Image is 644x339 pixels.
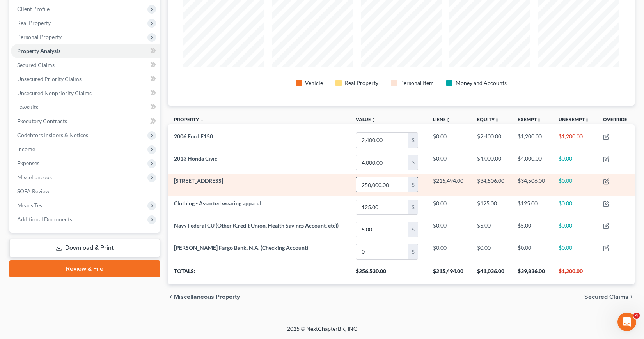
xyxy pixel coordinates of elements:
span: Additional Documents [17,216,72,222]
td: $2,400.00 [471,129,512,151]
a: Download & Print [9,239,160,257]
div: Real Property [345,79,378,87]
i: unfold_more [495,118,499,122]
div: $ [408,200,418,215]
i: chevron_right [628,294,635,300]
span: Unsecured Nonpriority Claims [17,90,92,96]
span: Personal Property [17,34,62,40]
div: $ [408,244,418,259]
div: $ [408,133,418,148]
th: $39,836.00 [511,263,552,284]
span: Codebtors Insiders & Notices [17,132,88,138]
td: $34,506.00 [511,174,552,196]
span: Real Property [17,19,51,26]
i: unfold_more [371,118,376,122]
a: Valueunfold_more [356,117,376,122]
a: Unsecured Nonpriority Claims [11,86,160,100]
span: Client Profile [17,5,50,12]
a: Exemptunfold_more [518,117,541,122]
td: $215,494.00 [427,174,471,196]
a: SOFA Review [11,184,160,198]
span: 4 [633,313,640,319]
button: chevron_left Miscellaneous Property [168,294,240,300]
span: Expenses [17,160,39,166]
i: expand_less [200,118,204,122]
td: $0.00 [552,152,597,174]
td: $0.00 [427,152,471,174]
span: Secured Claims [17,62,55,68]
span: Lawsuits [17,104,38,110]
span: Executory Contracts [17,118,67,124]
td: $0.00 [552,196,597,218]
a: Equityunfold_more [477,117,499,122]
td: $4,000.00 [511,152,552,174]
th: $41,036.00 [471,263,512,284]
a: Liensunfold_more [433,117,451,122]
button: Secured Claims chevron_right [584,294,635,300]
span: SOFA Review [17,188,50,194]
td: $1,200.00 [552,129,597,151]
td: $1,200.00 [511,129,552,151]
td: $0.00 [427,240,471,263]
span: Means Test [17,202,44,208]
span: 2006 Ford F150 [174,133,213,139]
td: $125.00 [471,196,512,218]
a: Secured Claims [11,58,160,72]
span: Navy Federal CU (Other (Credit Union, Health Savings Account, etc)) [174,222,339,229]
input: 0.00 [356,244,408,259]
div: Vehicle [305,79,323,87]
th: Totals: [168,263,350,284]
td: $125.00 [511,196,552,218]
a: Lawsuits [11,100,160,114]
div: $ [408,177,418,192]
td: $0.00 [471,240,512,263]
div: $ [408,155,418,170]
th: $1,200.00 [552,263,597,284]
a: Unsecured Priority Claims [11,72,160,86]
a: Unexemptunfold_more [559,117,589,122]
i: unfold_more [537,118,541,122]
span: Unsecured Priority Claims [17,76,82,82]
td: $5.00 [511,218,552,240]
span: Miscellaneous Property [174,294,240,300]
span: [STREET_ADDRESS] [174,177,223,184]
td: $5.00 [471,218,512,240]
input: 0.00 [356,222,408,237]
td: $0.00 [511,240,552,263]
td: $0.00 [427,129,471,151]
a: Executory Contracts [11,114,160,128]
div: $ [408,222,418,237]
input: 0.00 [356,200,408,215]
span: Miscellaneous [17,174,52,180]
th: Override [597,112,635,129]
span: 2013 Honda Civic [174,155,217,162]
td: $0.00 [552,174,597,196]
span: [PERSON_NAME] Fargo Bank, N.A. (Checking Account) [174,244,308,251]
div: Personal Item [400,79,434,87]
span: Clothing - Assorted wearing apparel [174,200,261,207]
input: 0.00 [356,133,408,148]
td: $4,000.00 [471,152,512,174]
i: chevron_left [168,294,174,300]
th: $256,530.00 [349,263,426,284]
div: 2025 © NextChapterBK, INC [100,325,545,339]
div: Money and Accounts [456,79,507,87]
a: Property Analysis [11,44,160,58]
td: $0.00 [552,218,597,240]
td: $0.00 [427,196,471,218]
span: Income [17,146,35,152]
input: 0.00 [356,177,408,192]
td: $34,506.00 [471,174,512,196]
th: $215,494.00 [427,263,471,284]
td: $0.00 [427,218,471,240]
i: unfold_more [446,118,451,122]
span: Property Analysis [17,48,60,54]
span: Secured Claims [584,294,628,300]
a: Property expand_less [174,117,204,122]
td: $0.00 [552,240,597,263]
a: Review & File [9,260,160,277]
iframe: Intercom live chat [617,313,636,331]
input: 0.00 [356,155,408,170]
i: unfold_more [585,118,589,122]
